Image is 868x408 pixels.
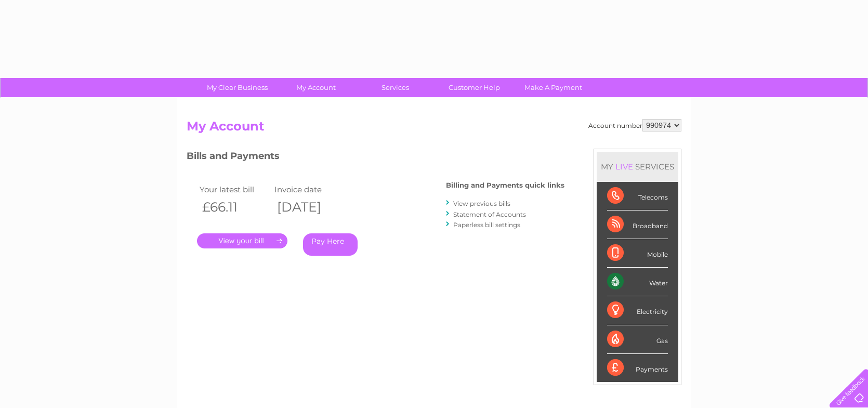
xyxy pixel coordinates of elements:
div: Mobile [607,239,668,268]
a: Services [352,78,438,97]
h3: Bills and Payments [187,149,564,167]
h4: Billing and Payments quick links [446,181,564,189]
a: My Clear Business [194,78,280,97]
div: Account number [588,119,681,131]
h2: My Account [187,119,681,139]
a: Pay Here [303,233,358,256]
div: Water [607,268,668,296]
div: Telecoms [607,182,668,210]
div: Electricity [607,296,668,325]
div: Gas [607,325,668,354]
a: Statement of Accounts [453,210,526,218]
a: Make A Payment [510,78,596,97]
div: MY SERVICES [597,152,678,181]
td: Your latest bill [197,182,272,196]
th: £66.11 [197,196,272,218]
a: Customer Help [431,78,517,97]
th: [DATE] [272,196,347,218]
td: Invoice date [272,182,347,196]
a: View previous bills [453,200,510,207]
a: My Account [273,78,359,97]
div: Broadband [607,210,668,239]
a: Paperless bill settings [453,221,520,229]
div: Payments [607,354,668,382]
a: . [197,233,287,248]
div: LIVE [613,162,635,172]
